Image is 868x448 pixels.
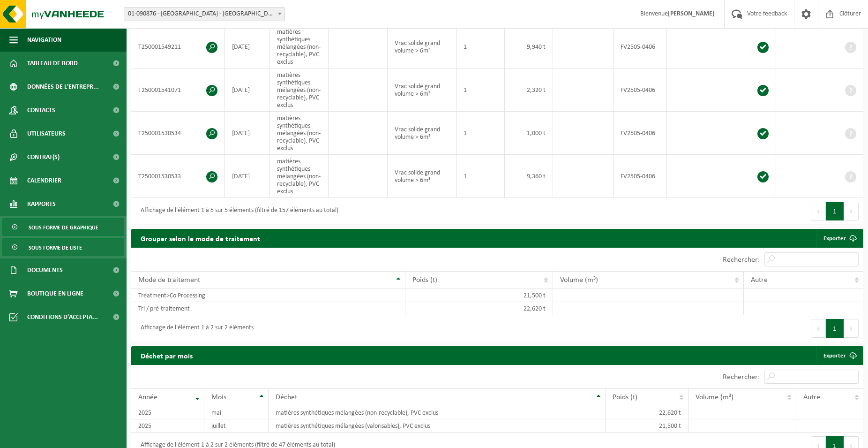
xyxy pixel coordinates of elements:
[131,25,225,68] td: T250001549211
[2,218,124,236] a: Sous forme de graphique
[844,202,859,220] button: Next
[131,302,405,315] td: Tri / pré-traitement
[270,112,328,155] td: matières synthétiques mélangées (non-recyclable), PVC exclus
[668,10,715,17] strong: [PERSON_NAME]
[405,289,553,302] td: 21,500 t
[27,122,66,145] span: Utilisateurs
[614,68,667,112] td: FV2505-0406
[124,8,284,21] span: 01-090876 - PAPREC NORD NORMANDIE - LA COURNEUVE
[844,319,859,338] button: Next
[816,346,862,365] a: Exporter
[388,68,456,112] td: Vrac solide grand volume > 6m³
[723,256,760,264] label: Rechercher:
[27,305,98,329] span: Conditions d'accepta...
[613,394,637,401] span: Poids (t)
[751,276,768,284] span: Autre
[211,394,226,401] span: Mois
[136,203,338,220] div: Affichage de l'élément 1 à 5 sur 5 éléments (filtré de 157 éléments au total)
[124,7,285,21] span: 01-090876 - PAPREC NORD NORMANDIE - LA COURNEUVE
[696,394,733,401] span: Volume (m³)
[388,155,456,198] td: Vrac solide grand volume > 6m³
[131,406,204,419] td: 2025
[131,112,225,155] td: T250001530534
[131,419,204,433] td: 2025
[131,155,225,198] td: T250001530533
[29,219,98,236] span: Sous forme de graphique
[27,145,60,169] span: Contrat(s)
[505,155,553,198] td: 9,360 t
[27,52,78,75] span: Tableau de bord
[505,68,553,112] td: 2,320 t
[131,229,269,247] h2: Grouper selon le mode de traitement
[816,229,862,248] a: Exporter
[270,155,328,198] td: matières synthétiques mélangées (non-recyclable), PVC exclus
[27,192,56,216] span: Rapports
[614,25,667,68] td: FV2505-0406
[131,68,225,112] td: T250001541071
[614,112,667,155] td: FV2505-0406
[225,68,270,112] td: [DATE]
[803,394,820,401] span: Autre
[505,112,553,155] td: 1,000 t
[456,155,505,198] td: 1
[826,319,844,338] button: 1
[27,28,61,52] span: Navigation
[614,155,667,198] td: FV2505-0406
[27,258,63,282] span: Documents
[405,302,553,315] td: 22,620 t
[269,419,606,433] td: matières synthétiques mélangées (valorisables), PVC exclus
[388,25,456,68] td: Vrac solide grand volume > 6m³
[27,75,99,99] span: Données de l'entrepr...
[225,112,270,155] td: [DATE]
[811,319,826,338] button: Previous
[270,68,328,112] td: matières synthétiques mélangées (non-recyclable), PVC exclus
[606,406,688,419] td: 22,620 t
[505,25,553,68] td: 9,940 t
[723,373,760,381] label: Rechercher:
[560,276,598,284] span: Volume (m³)
[27,99,55,122] span: Contacts
[270,25,328,68] td: matières synthétiques mélangées (non-recyclable), PVC exclus
[27,169,61,192] span: Calendrier
[225,155,270,198] td: [DATE]
[811,202,826,220] button: Previous
[136,320,254,337] div: Affichage de l'élément 1 à 2 sur 2 éléments
[2,238,124,256] a: Sous forme de liste
[225,25,270,68] td: [DATE]
[456,68,505,112] td: 1
[269,406,606,419] td: matières synthétiques mélangées (non-recyclable), PVC exclus
[204,419,269,433] td: juillet
[412,276,437,284] span: Poids (t)
[29,239,82,257] span: Sous forme de liste
[138,276,200,284] span: Mode de traitement
[456,112,505,155] td: 1
[388,112,456,155] td: Vrac solide grand volume > 6m³
[606,419,688,433] td: 21,500 t
[204,406,269,419] td: mai
[131,289,405,302] td: Treatment>Co Processing
[826,202,844,220] button: 1
[138,394,157,401] span: Année
[131,346,202,364] h2: Déchet par mois
[456,25,505,68] td: 1
[27,282,83,305] span: Boutique en ligne
[276,394,297,401] span: Déchet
